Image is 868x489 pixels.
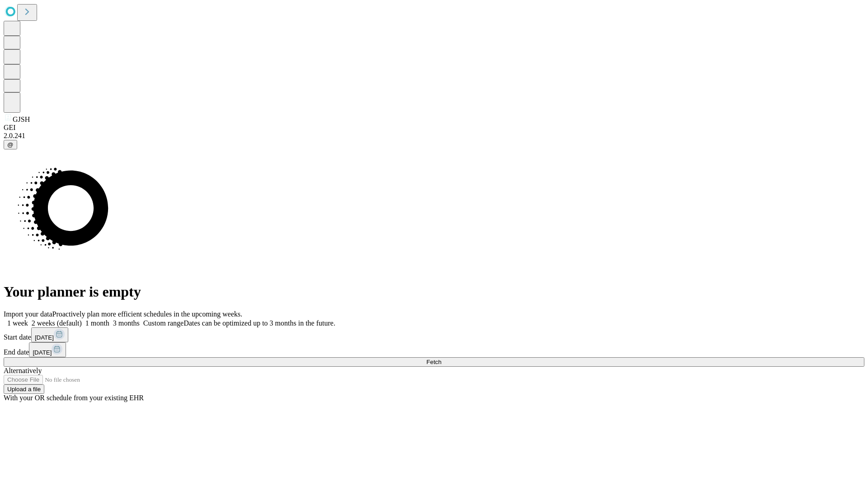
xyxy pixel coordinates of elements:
button: Fetch [4,357,864,367]
button: Upload a file [4,384,44,394]
span: GJSH [13,115,30,123]
span: [DATE] [33,349,52,356]
span: Proactively plan more efficient schedules in the upcoming weeks. [52,310,242,318]
div: 2.0.241 [4,132,864,140]
span: 2 weeks (default) [32,319,82,327]
span: 3 months [113,319,140,327]
span: @ [7,141,14,148]
span: Import your data [4,310,52,318]
span: 1 week [7,319,28,327]
span: [DATE] [35,334,54,341]
div: GEI [4,124,864,132]
div: End date [4,342,864,357]
span: Alternatively [4,367,42,374]
span: With your OR schedule from your existing EHR [4,394,144,402]
button: [DATE] [31,327,68,342]
button: @ [4,140,17,149]
span: Custom range [143,319,184,327]
span: Dates can be optimized up to 3 months in the future. [184,319,335,327]
span: Fetch [426,359,441,365]
div: Start date [4,327,864,342]
button: [DATE] [29,342,66,357]
h1: Your planner is empty [4,283,864,300]
span: 1 month [85,319,109,327]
